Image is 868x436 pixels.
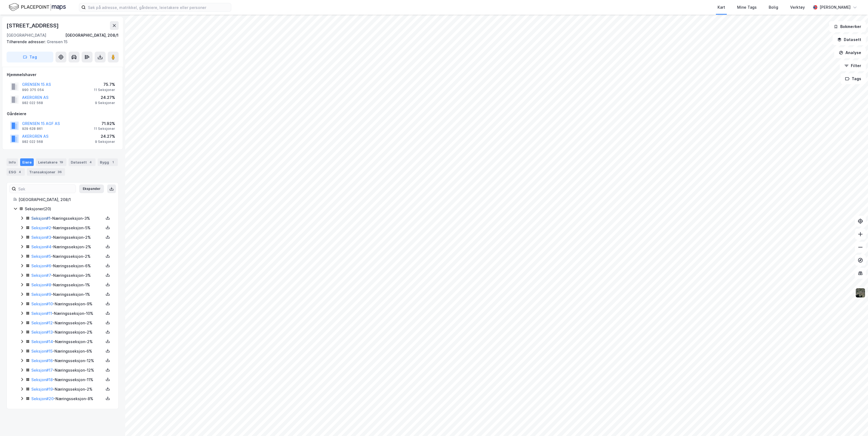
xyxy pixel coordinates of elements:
[31,225,51,230] a: Seksjon#2
[841,73,866,84] button: Tags
[31,235,51,240] a: Seksjon#3
[65,32,119,39] div: [GEOGRAPHIC_DATA], 208/1
[31,329,104,335] div: - Næringsseksjon - 2%
[36,158,66,166] div: Leietakere
[31,272,104,279] div: - Næringsseksjon - 3%
[829,21,866,32] button: Bokmerker
[27,168,65,176] div: Transaksjoner
[22,88,44,92] div: 990 375 054
[7,71,118,78] div: Hjemmelshaver
[820,4,851,11] div: [PERSON_NAME]
[31,254,51,259] a: Seksjon#5
[31,234,104,241] div: - Næringsseksjon - 2%
[31,302,53,306] a: Seksjon#10
[7,39,47,44] span: Tilhørende adresser:
[59,159,64,165] div: 19
[840,60,866,71] button: Filter
[31,273,51,278] a: Seksjon#7
[94,120,115,127] div: 71.92%
[31,263,104,269] div: - Næringsseksjon - 6%
[718,4,725,11] div: Kart
[31,396,54,401] a: Seksjon#20
[790,4,805,11] div: Verktøy
[855,288,866,298] img: 9k=
[95,133,115,140] div: 24.27%
[31,244,51,249] a: Seksjon#4
[31,283,51,287] a: Seksjon#8
[17,169,23,175] div: 4
[31,320,104,326] div: - Næringsseksjon - 2%
[841,410,868,436] iframe: Chat Widget
[22,127,43,131] div: 929 628 861
[94,88,115,92] div: 11 Seksjoner
[31,216,50,221] a: Seksjon#1
[31,377,53,382] a: Seksjon#18
[79,184,104,193] button: Ekspander
[31,244,104,250] div: - Næringsseksjon - 2%
[16,185,76,193] input: Søk
[7,158,18,166] div: Info
[31,291,104,298] div: - Næringsseksjon - 1%
[31,321,53,325] a: Seksjon#12
[7,168,25,176] div: ESG
[31,215,104,222] div: - Næringsseksjon - 3%
[31,358,53,363] a: Seksjon#16
[7,111,118,117] div: Gårdeiere
[31,338,104,345] div: - Næringsseksjon - 2%
[769,4,778,11] div: Bolig
[31,377,104,383] div: - Næringsseksjon - 11%
[834,47,866,58] button: Analyse
[7,21,60,30] div: [STREET_ADDRESS]
[95,94,115,101] div: 24.27%
[94,127,115,131] div: 11 Seksjoner
[31,368,53,372] a: Seksjon#17
[22,101,43,105] div: 982 022 568
[69,158,96,166] div: Datasett
[31,386,104,393] div: - Næringsseksjon - 2%
[95,101,115,105] div: 9 Seksjoner
[110,159,116,165] div: 1
[31,330,53,334] a: Seksjon#13
[94,81,115,88] div: 75.7%
[22,140,43,144] div: 982 022 568
[31,292,51,297] a: Seksjon#9
[95,140,115,144] div: 9 Seksjoner
[88,159,93,165] div: 4
[98,158,118,166] div: Bygg
[31,301,104,307] div: - Næringsseksjon - 9%
[31,396,104,402] div: - Næringsseksjon - 8%
[31,357,104,364] div: - Næringsseksjon - 12%
[31,282,104,288] div: - Næringsseksjon - 1%
[31,349,53,353] a: Seksjon#15
[7,52,53,62] button: Tag
[31,339,53,344] a: Seksjon#14
[31,311,52,316] a: Seksjon#11
[31,367,104,374] div: - Næringsseksjon - 12%
[31,387,53,391] a: Seksjon#19
[737,4,757,11] div: Mine Tags
[31,310,104,317] div: - Næringsseksjon - 10%
[19,196,112,203] div: [GEOGRAPHIC_DATA], 208/1
[31,225,104,231] div: - Næringsseksjon - 5%
[833,34,866,45] button: Datasett
[86,3,231,11] input: Søk på adresse, matrikkel, gårdeiere, leietakere eller personer
[31,253,104,260] div: - Næringsseksjon - 2%
[31,348,104,355] div: - Næringsseksjon - 6%
[7,32,46,39] div: [GEOGRAPHIC_DATA]
[25,206,112,212] div: Seksjoner ( 20 )
[9,2,66,12] img: logo.f888ab2527a4732fd821a326f86c7f29.svg
[57,169,63,175] div: 36
[20,158,34,166] div: Eiere
[7,39,114,45] div: Grensen 15
[31,264,51,268] a: Seksjon#6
